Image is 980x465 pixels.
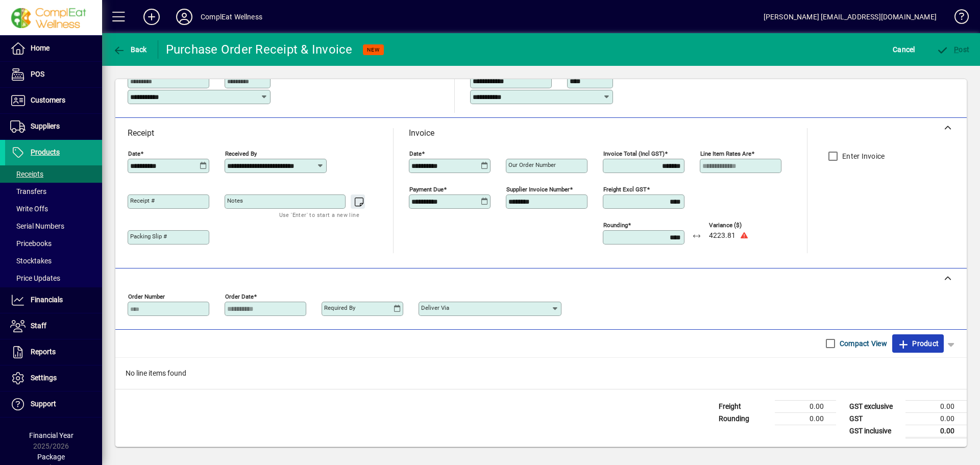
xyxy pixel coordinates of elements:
[5,235,102,252] a: Pricebooks
[5,287,102,313] a: Financials
[714,400,775,412] td: Freight
[31,296,63,304] span: Financials
[409,186,444,193] mat-label: Payment due
[409,150,422,157] mat-label: Date
[603,222,628,229] mat-label: Rounding
[764,9,937,25] div: [PERSON_NAME] [EMAIL_ADDRESS][DOMAIN_NAME]
[844,425,905,437] td: GST inclusive
[367,46,380,53] span: NEW
[603,150,665,157] mat-label: Invoice Total (incl GST)
[10,170,43,178] span: Receipts
[5,183,102,200] a: Transfers
[421,304,449,311] mat-label: Deliver via
[709,222,770,229] span: Variance ($)
[5,313,102,339] a: Staff
[5,62,102,87] a: POS
[890,40,918,59] button: Cancel
[5,339,102,365] a: Reports
[113,45,147,54] span: Back
[130,197,155,204] mat-label: Receipt #
[5,36,102,61] a: Home
[775,400,836,412] td: 0.00
[31,70,44,78] span: POS
[5,217,102,235] a: Serial Numbers
[905,425,967,437] td: 0.00
[5,200,102,217] a: Write Offs
[603,186,647,193] mat-label: Freight excl GST
[324,304,355,311] mat-label: Required by
[5,114,102,139] a: Suppliers
[10,274,60,282] span: Price Updates
[508,161,556,168] mat-label: Our order number
[947,2,967,35] a: Knowledge Base
[102,40,158,59] app-page-header-button: Back
[954,45,959,54] span: P
[709,232,736,240] span: 4223.81
[31,400,56,408] span: Support
[10,222,64,230] span: Serial Numbers
[128,293,165,300] mat-label: Order number
[227,197,243,204] mat-label: Notes
[5,365,102,391] a: Settings
[10,257,52,265] span: Stocktakes
[775,412,836,425] td: 0.00
[168,8,201,26] button: Profile
[840,151,885,161] label: Enter Invoice
[31,96,65,104] span: Customers
[115,358,967,389] div: No line items found
[905,400,967,412] td: 0.00
[838,338,887,349] label: Compact View
[225,150,257,157] mat-label: Received by
[130,233,167,240] mat-label: Packing Slip #
[37,453,65,461] span: Package
[29,431,73,439] span: Financial Year
[279,209,359,221] mat-hint: Use 'Enter' to start a new line
[110,40,150,59] button: Back
[31,122,60,130] span: Suppliers
[10,205,48,213] span: Write Offs
[135,8,168,26] button: Add
[897,335,939,352] span: Product
[31,148,60,156] span: Products
[5,270,102,287] a: Price Updates
[31,348,56,356] span: Reports
[937,45,970,54] span: ost
[31,44,50,52] span: Home
[225,293,254,300] mat-label: Order date
[5,165,102,183] a: Receipts
[506,186,570,193] mat-label: Supplier invoice number
[128,150,140,157] mat-label: Date
[844,412,905,425] td: GST
[10,187,46,195] span: Transfers
[892,334,944,353] button: Product
[5,252,102,270] a: Stocktakes
[844,400,905,412] td: GST exclusive
[5,391,102,417] a: Support
[714,412,775,425] td: Rounding
[166,41,353,58] div: Purchase Order Receipt & Invoice
[201,9,262,25] div: ComplEat Wellness
[700,150,751,157] mat-label: Line item rates are
[905,412,967,425] td: 0.00
[5,88,102,113] a: Customers
[31,374,57,382] span: Settings
[893,41,915,58] span: Cancel
[934,40,972,59] button: Post
[10,239,52,248] span: Pricebooks
[31,322,46,330] span: Staff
